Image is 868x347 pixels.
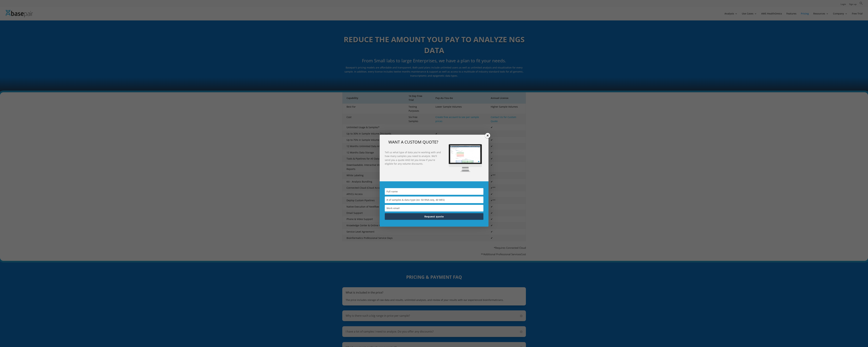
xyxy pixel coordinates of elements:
[385,151,441,165] strong: Tell us what type of data you're working with and how many samples you need to analyze. We'll sen...
[385,205,483,211] input: Work email
[385,188,483,195] input: Full name
[424,215,444,218] span: Request quote
[385,196,483,203] input: # of samples & data type (ex: 50 RNA-seq, 40 WES)
[388,139,438,145] span: WANT A CUSTOM QUOTE?
[385,213,483,220] button: Request quote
